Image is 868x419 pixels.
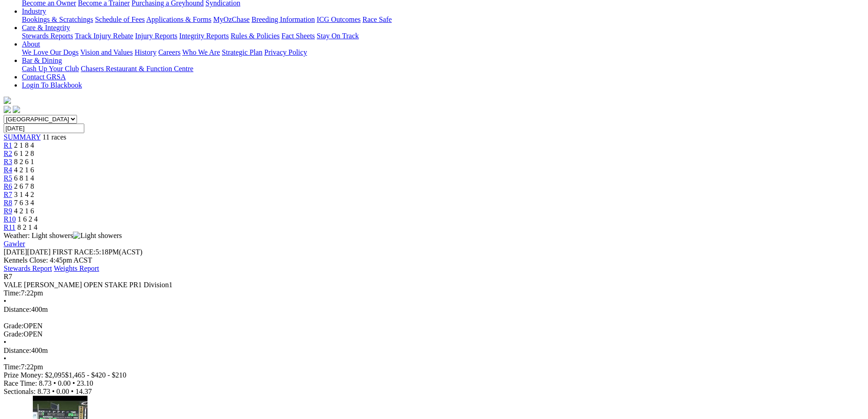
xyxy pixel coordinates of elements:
div: OPEN [4,330,864,338]
div: About [22,48,864,57]
span: 11 races [42,133,66,141]
div: 400m [4,347,864,355]
div: OPEN [4,322,864,330]
span: • [4,355,6,362]
span: 2 6 7 8 [14,182,34,190]
span: Race Time: [4,379,37,387]
span: Time: [4,363,21,371]
span: Distance: [4,305,31,313]
a: History [134,48,156,56]
a: R6 [4,182,12,190]
a: Bookings & Scratchings [22,16,93,23]
span: 8.73 [37,388,50,395]
span: 0.00 [56,388,69,395]
span: 5:18PM(ACST) [52,248,143,256]
span: [DATE] [4,248,27,256]
span: • [72,379,75,387]
a: R4 [4,166,12,174]
span: 8 2 1 4 [17,223,37,231]
a: Integrity Reports [179,32,229,40]
span: • [4,338,6,346]
div: Prize Money: $2,095 [4,371,864,379]
a: Login To Blackbook [22,81,82,89]
div: VALE [PERSON_NAME] OPEN STAKE PR1 Division1 [4,281,864,289]
a: Bar & Dining [22,57,62,64]
a: Vision and Values [80,48,133,56]
a: Race Safe [362,16,391,23]
span: 3 1 4 2 [14,191,34,198]
span: R1 [4,141,12,149]
a: ICG Outcomes [317,16,360,23]
span: 8.73 [39,379,51,387]
a: R9 [4,207,12,215]
a: Track Injury Rebate [75,32,133,40]
a: About [22,40,40,48]
span: R7 [4,273,12,280]
span: 1 6 2 4 [18,215,38,223]
img: Light showers [73,232,122,240]
a: Applications & Forms [146,16,211,23]
a: Cash Up Your Club [22,65,79,72]
div: Care & Integrity [22,32,864,40]
span: 14.37 [75,388,92,395]
span: [DATE] [4,248,51,256]
span: Weather: Light showers [4,232,122,239]
img: logo-grsa-white.png [4,97,11,104]
a: Stewards Report [4,264,52,272]
a: R11 [4,223,15,231]
a: Industry [22,7,46,15]
div: 7:22pm [4,289,864,297]
a: Injury Reports [135,32,177,40]
div: 400m [4,305,864,314]
a: MyOzChase [213,16,250,23]
a: Careers [158,48,180,56]
span: Grade: [4,322,24,330]
span: SUMMARY [4,133,41,141]
span: 8 2 6 1 [14,158,34,166]
span: Grade: [4,330,24,338]
a: Schedule of Fees [95,16,144,23]
span: $1,465 - $420 - $210 [65,371,127,379]
a: R8 [4,199,12,207]
div: Kennels Close: 4:45pm ACST [4,256,864,264]
span: • [71,388,74,395]
a: R2 [4,150,12,157]
a: Gawler [4,240,25,248]
span: 23.10 [77,379,93,387]
div: 7:22pm [4,363,864,371]
span: 4 2 1 6 [14,207,34,215]
span: 4 2 1 6 [14,166,34,174]
a: R7 [4,191,12,198]
a: Breeding Information [252,16,315,23]
a: Stewards Reports [22,32,73,40]
span: FIRST RACE: [52,248,95,256]
span: R10 [4,215,16,223]
span: 7 6 3 4 [14,199,34,207]
span: Sectionals: [4,388,36,395]
span: 6 8 1 4 [14,174,34,182]
div: Industry [22,16,864,24]
span: 6 1 2 8 [14,150,34,157]
span: Distance: [4,347,31,354]
input: Select date [4,124,84,133]
a: Care & Integrity [22,24,70,31]
a: Chasers Restaurant & Function Centre [81,65,193,72]
span: • [53,379,56,387]
a: R5 [4,174,12,182]
div: Bar & Dining [22,65,864,73]
a: R3 [4,158,12,166]
span: • [52,388,55,395]
a: Fact Sheets [282,32,315,40]
span: • [4,297,6,305]
a: Strategic Plan [222,48,262,56]
img: twitter.svg [13,106,20,113]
